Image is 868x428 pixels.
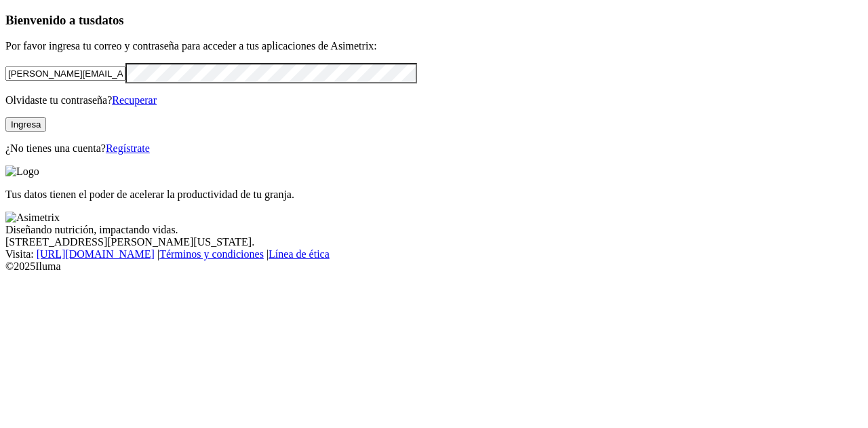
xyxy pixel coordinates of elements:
[5,117,46,132] button: Ingresa
[106,142,150,154] a: Regístrate
[269,248,330,260] a: Línea de ética
[5,13,863,28] h3: Bienvenido a tus
[159,248,264,260] a: Términos y condiciones
[5,236,863,248] div: [STREET_ADDRESS][PERSON_NAME][US_STATE].
[5,260,863,273] div: © 2025 Iluma
[37,248,155,260] a: [URL][DOMAIN_NAME]
[5,189,863,201] p: Tus datos tienen el poder de acelerar la productividad de tu granja.
[5,248,863,260] div: Visita : | |
[5,166,39,178] img: Logo
[5,40,863,52] p: Por favor ingresa tu correo y contraseña para acceder a tus aplicaciones de Asimetrix:
[5,66,125,81] input: Tu correo
[95,13,124,27] span: datos
[5,224,863,236] div: Diseñando nutrición, impactando vidas.
[5,212,60,224] img: Asimetrix
[112,94,157,106] a: Recuperar
[5,94,863,106] p: Olvidaste tu contraseña?
[5,142,863,155] p: ¿No tienes una cuenta?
